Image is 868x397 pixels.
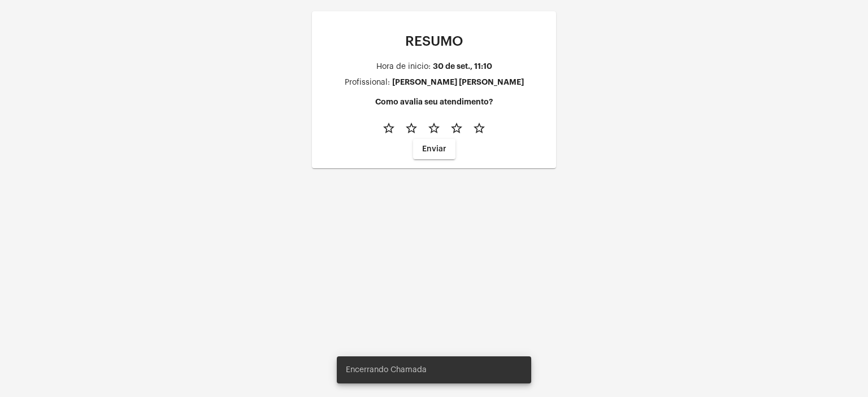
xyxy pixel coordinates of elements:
[413,139,455,159] button: Enviar
[321,34,547,49] p: RESUMO
[433,62,492,71] div: 30 de set., 11:10
[472,121,486,135] mat-icon: star_border
[450,121,463,135] mat-icon: star_border
[346,364,427,376] span: Encerrando Chamada
[376,63,431,71] div: Hora de inicio:
[382,121,396,135] mat-icon: star_border
[345,78,390,87] div: Profissional:
[422,145,446,153] span: Enviar
[392,78,524,86] div: [PERSON_NAME] [PERSON_NAME]
[427,121,441,135] mat-icon: star_border
[405,121,418,135] mat-icon: star_border
[321,98,547,106] h4: Como avalia seu atendimento?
